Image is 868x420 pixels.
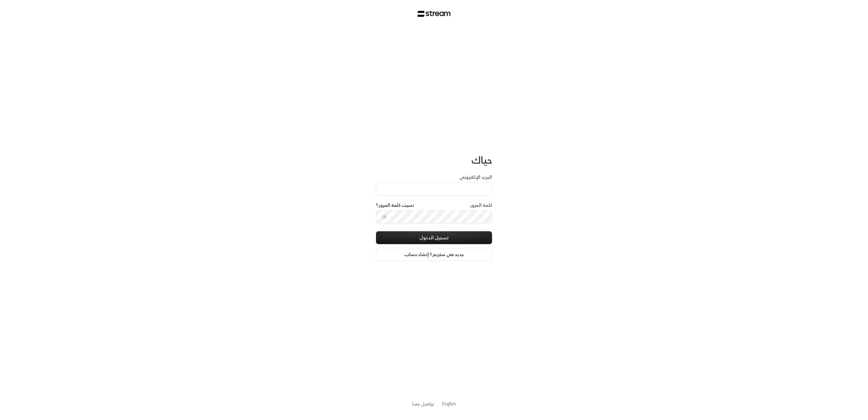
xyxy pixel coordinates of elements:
a: تواصل معنا [412,400,434,408]
label: كلمة المرور [470,202,492,208]
a: جديد في ستريم؟ إنشاء حساب [376,248,492,261]
a: English [442,398,456,410]
button: تسجيل الدخول [376,231,492,244]
a: نسيت كلمة المرور؟ [376,202,414,208]
img: Stream Logo [418,11,451,17]
span: حياك [471,151,492,168]
button: toggle password visibility [379,212,390,222]
button: تواصل معنا [412,400,434,407]
label: البريد الإلكتروني [459,174,492,180]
